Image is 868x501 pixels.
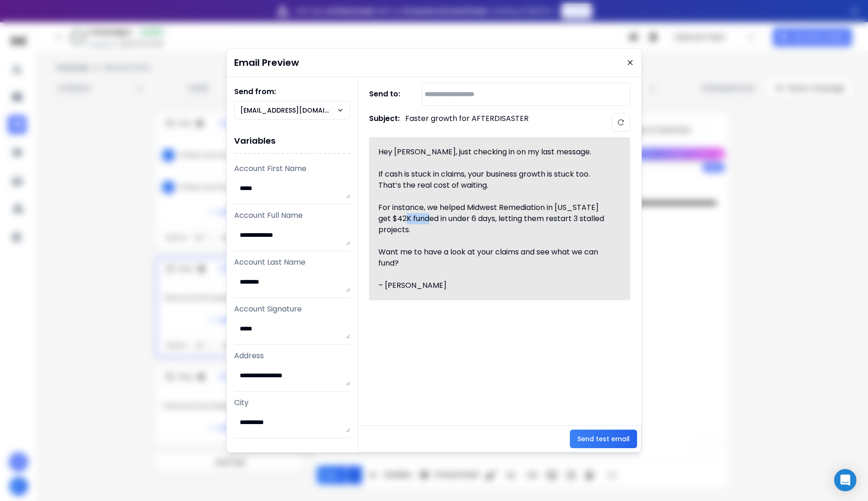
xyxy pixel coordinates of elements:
[240,106,337,115] p: [EMAIL_ADDRESS][DOMAIN_NAME]
[234,350,350,361] p: Address
[378,280,610,291] div: – [PERSON_NAME]
[378,202,610,247] div: For instance, we helped Midwest Remediation in [US_STATE] get $42K funded in under 6 days, lettin...
[378,146,610,158] div: Hey [PERSON_NAME], just checking in on my last message.
[234,210,350,221] p: Account Full Name
[234,129,350,154] h1: Variables
[234,397,350,408] p: City
[234,56,299,69] h1: Email Preview
[405,113,529,132] p: Faster growth for AFTERDISASTER
[234,304,350,315] p: Account Signature
[378,169,610,191] div: If cash is stuck in claims, your business growth is stuck too. That’s the real cost of waiting.
[369,89,406,100] h1: Send to:
[369,113,400,132] h1: Subject:
[378,247,610,269] div: Want me to have a look at your claims and see what we can fund?
[234,163,350,174] p: Account First Name
[834,469,856,491] div: Open Intercom Messenger
[234,257,350,268] p: Account Last Name
[570,430,637,448] button: Send test email
[234,86,350,97] h1: Send from:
